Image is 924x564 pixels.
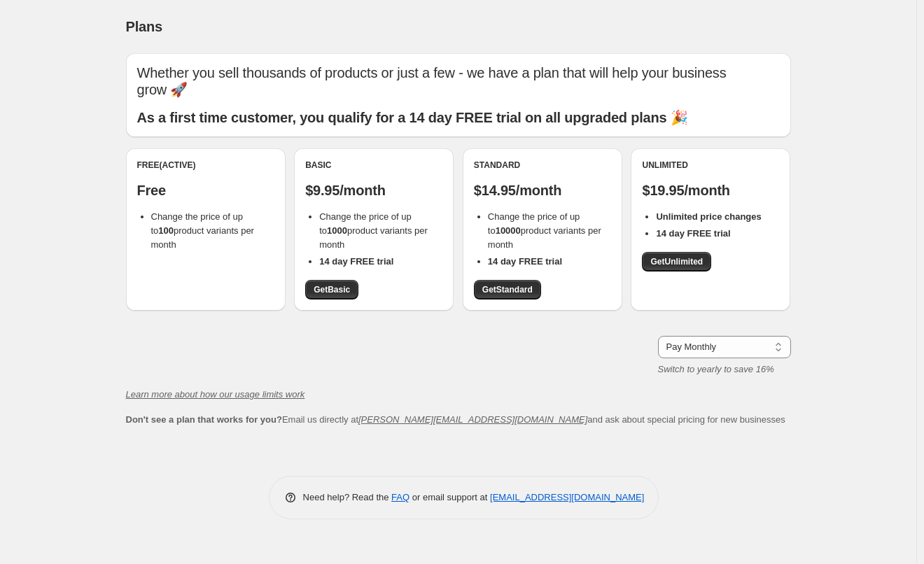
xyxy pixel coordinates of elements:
[158,225,174,236] b: 100
[391,492,409,502] a: FAQ
[126,414,282,425] b: Don't see a plan that works for you?
[656,228,730,239] b: 14 day FREE trial
[642,182,779,199] p: $19.95/month
[151,211,254,250] span: Change the price of up to product variants per month
[490,492,644,502] a: [EMAIL_ADDRESS][DOMAIN_NAME]
[474,182,611,199] p: $14.95/month
[656,211,761,222] b: Unlimited price changes
[303,492,392,502] span: Need help? Read the
[358,414,587,425] a: [PERSON_NAME][EMAIL_ADDRESS][DOMAIN_NAME]
[488,211,601,250] span: Change the price of up to product variants per month
[474,160,611,171] div: Standard
[327,225,347,236] b: 1000
[488,256,562,267] b: 14 day FREE trial
[642,160,779,171] div: Unlimited
[409,492,490,502] span: or email support at
[314,284,350,295] span: Get Basic
[650,256,703,267] span: Get Unlimited
[137,110,688,125] b: As a first time customer, you qualify for a 14 day FREE trial on all upgraded plans 🎉
[305,182,442,199] p: $9.95/month
[137,64,780,98] p: Whether you sell thousands of products or just a few - we have a plan that will help your busines...
[137,182,274,199] p: Free
[496,225,521,236] b: 10000
[474,280,541,299] a: GetStandard
[126,389,305,400] a: Learn more about how our usage limits work
[126,414,785,425] span: Email us directly at and ask about special pricing for new businesses
[642,252,711,272] a: GetUnlimited
[137,160,274,171] div: Free (Active)
[305,160,442,171] div: Basic
[482,284,533,295] span: Get Standard
[305,280,358,299] a: GetBasic
[658,364,774,374] i: Switch to yearly to save 16%
[319,256,393,267] b: 14 day FREE trial
[126,19,162,34] span: Plans
[319,211,428,250] span: Change the price of up to product variants per month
